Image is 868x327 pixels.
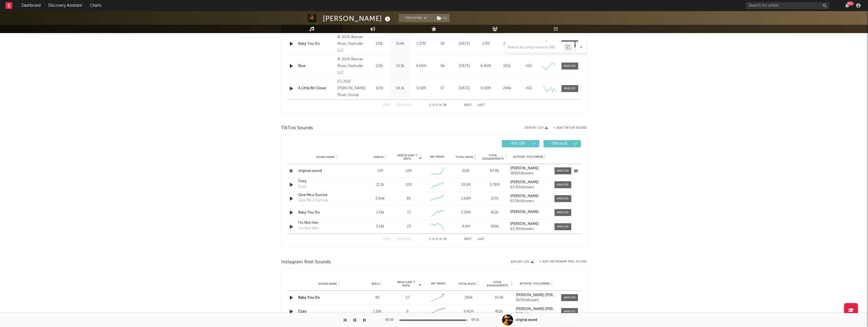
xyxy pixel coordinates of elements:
button: Tracking [399,14,434,22]
div: 4.66M [412,63,430,69]
div: 19.8k [485,295,513,301]
button: First [383,238,391,241]
div: 15.4k [391,41,409,47]
button: + Add TikTok Sound [554,127,587,130]
a: original sound [298,168,356,174]
div: © 2024 Warner Music Nashville LLC [337,34,368,54]
div: 6M Trend [424,155,450,159]
span: ( 1 ) [434,14,450,22]
div: 267k followers [516,312,557,316]
div: 1.83M [453,196,479,202]
div: [DATE] [455,63,474,69]
a: [PERSON_NAME] [510,194,549,198]
div: 56 [433,63,452,69]
div: 100 [406,182,412,188]
div: 72 [407,210,411,215]
div: [DATE] [455,86,474,91]
div: Blue [298,63,335,69]
div: 2.64k [368,196,393,202]
span: of [439,104,442,106]
span: Total Engagements [482,154,504,160]
div: 23 [407,224,411,229]
div: original sound [516,318,537,323]
strong: [PERSON_NAME].[PERSON_NAME] [516,293,574,297]
div: 139 [368,168,393,174]
a: Baby You Do [298,41,335,47]
button: + Add Instagram Reel Sound [540,260,587,263]
a: A Little Bit Closer [298,86,335,91]
strong: [PERSON_NAME] [510,180,539,184]
button: 99+ [845,3,849,8]
button: + Add TikTok Sound [548,127,587,130]
div: 161k [498,63,517,69]
a: Cozy [298,310,307,313]
div: 362k [482,210,507,215]
div: 1.37M [412,41,430,47]
div: 107k [371,86,389,91]
div: 9.08M [477,86,495,91]
div: Give Me a Sunrise [298,198,328,203]
div: 452k [485,309,513,314]
div: [DATE] [455,41,474,47]
div: 4.6M [453,224,479,229]
div: 6M Trend [424,282,452,286]
div: 369k followers [510,172,549,175]
button: Last [478,238,485,241]
button: Next [464,104,472,107]
div: 14.1k [391,86,409,91]
strong: [PERSON_NAME] [510,222,539,226]
div: I'm Not Him [298,226,319,231]
strong: [PERSON_NAME].[PERSON_NAME] [516,307,574,311]
div: 227k [498,41,517,47]
input: Search by song name or URL [505,45,564,50]
a: [PERSON_NAME] [510,167,549,170]
div: 99 + [847,1,854,6]
span: Author / Followers [513,155,543,159]
div: 17 [394,295,422,301]
button: UGC(36) [502,140,539,147]
div: 15.3k [391,63,409,69]
button: Previous [397,238,412,241]
div: 00:20 [386,317,397,323]
div: 2.18M [453,210,479,215]
div: 00:21 [472,317,483,323]
span: Videos [374,155,384,159]
div: 5.78M [482,182,507,188]
span: of [439,238,442,241]
button: Export CSV [525,126,548,130]
div: 53.5M [453,182,479,188]
div: 2.51k [368,210,393,215]
a: [PERSON_NAME] [510,222,549,226]
div: + Add Instagram Reel Sound [534,260,587,263]
input: Search for artists [746,2,829,9]
div: 1 5 41 [423,236,453,243]
div: 1 5 28 [423,102,453,109]
div: 87.8k [482,168,507,174]
div: 227k [482,196,507,202]
div: 63.2k followers [510,199,549,203]
div: 128 [406,168,412,174]
div: Give Me a Sunrise [298,192,356,198]
span: Total Plays [458,282,475,286]
a: I'm Not Him [298,220,356,226]
div: <5% [519,41,538,47]
div: 85 [407,196,411,202]
a: Baby You Do [298,210,356,215]
div: 63.2k followers [510,185,549,189]
strong: [PERSON_NAME] [510,167,539,170]
a: Cozy [298,179,356,184]
div: 9.41M [455,309,482,314]
a: [PERSON_NAME] [510,210,549,214]
a: [PERSON_NAME] [510,180,549,184]
span: UGC ( 36 ) [505,142,531,145]
div: 1.16k [363,309,391,314]
div: Cozy [298,184,307,189]
strong: [PERSON_NAME] [510,210,539,214]
div: 132k [371,41,389,47]
div: 3.19k [368,224,393,229]
div: 589k [482,224,507,229]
